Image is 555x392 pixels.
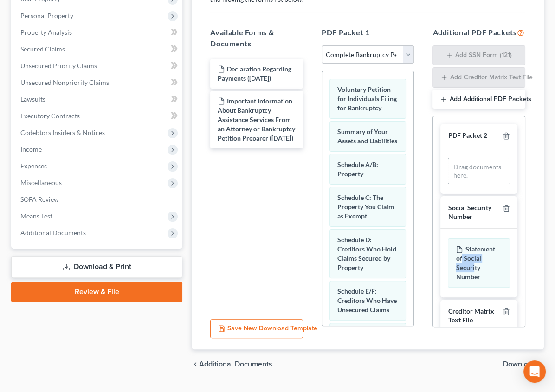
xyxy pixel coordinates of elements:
[337,236,396,271] span: Schedule D: Creditors Who Hold Claims Secured by Property
[322,27,414,38] h5: PDF Packet 1
[199,360,272,368] span: Additional Documents
[13,58,182,74] a: Unsecured Priority Claims
[337,193,394,220] span: Schedule C: The Property You Claim as Exempt
[20,78,109,86] span: Unsecured Nonpriority Claims
[210,27,303,49] h5: Available Forms & Documents
[337,128,397,145] span: Summary of Your Assets and Liabilities
[13,41,182,58] a: Secured Claims
[432,90,525,109] button: Add Additional PDF Packets
[448,131,487,140] div: PDF Packet 2
[11,256,182,278] a: Download & Print
[337,161,378,178] span: Schedule A/B: Property
[448,158,510,184] div: Drag documents here.
[448,307,499,324] div: Creditor Matrix Text File
[13,24,182,41] a: Property Analysis
[523,360,546,383] div: Open Intercom Messenger
[337,85,397,112] span: Voluntary Petition for Individuals Filing for Bankruptcy
[20,62,97,70] span: Unsecured Priority Claims
[432,67,525,88] button: Add Creditor Matrix Text File
[448,204,499,221] div: Social Security Number
[503,360,544,368] button: Download chevron_right
[20,95,45,103] span: Lawsuits
[20,45,65,53] span: Secured Claims
[20,229,86,237] span: Additional Documents
[432,27,525,38] h5: Additional PDF Packets
[218,65,291,82] span: Declaration Regarding Payments ([DATE])
[20,162,47,170] span: Expenses
[218,97,295,142] span: Important Information About Bankruptcy Assistance Services From an Attorney or Bankruptcy Petitio...
[20,129,105,136] span: Codebtors Insiders & Notices
[13,191,182,208] a: SOFA Review
[432,45,525,66] button: Add SSN Form (121)
[448,238,510,288] div: Statement of Social Security Number
[503,360,536,368] span: Download
[20,195,59,203] span: SOFA Review
[20,145,42,153] span: Income
[11,282,182,302] a: Review & File
[20,28,72,36] span: Property Analysis
[210,319,303,339] button: Save New Download Template
[337,287,397,314] span: Schedule E/F: Creditors Who Have Unsecured Claims
[20,179,62,186] span: Miscellaneous
[20,112,80,120] span: Executory Contracts
[13,91,182,108] a: Lawsuits
[20,12,73,19] span: Personal Property
[13,108,182,124] a: Executory Contracts
[13,74,182,91] a: Unsecured Nonpriority Claims
[192,360,272,368] a: chevron_left Additional Documents
[192,360,199,368] i: chevron_left
[20,212,52,220] span: Means Test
